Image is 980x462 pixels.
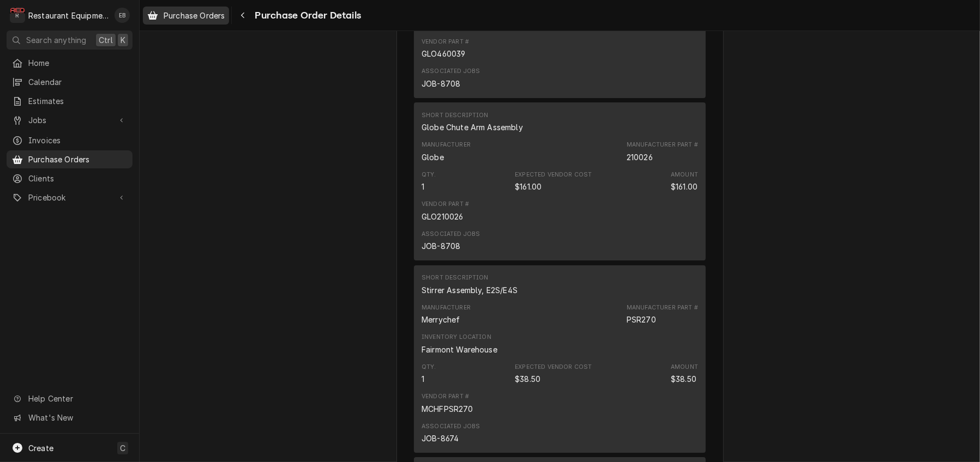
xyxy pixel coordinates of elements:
[7,189,133,206] a: Go to Pricebook
[28,192,111,203] span: Pricebook
[515,171,592,179] div: Expected Vendor Cost
[515,181,542,192] div: Expected Vendor Cost
[422,240,460,252] div: JOB-8708
[422,211,463,222] div: GLO210026
[143,7,229,25] a: Purchase Orders
[422,273,518,295] div: Short Description
[422,230,480,239] div: Associated Jobs
[28,173,127,184] span: Clients
[414,265,706,453] div: Line Item
[422,151,444,163] div: Manufacturer
[422,403,473,415] div: MCHFPSR270
[422,333,497,355] div: Inventory Location
[671,363,698,385] div: Amount
[7,31,133,50] button: Search anythingCtrlK
[422,171,436,192] div: Quantity
[28,393,126,404] span: Help Center
[515,373,540,385] div: Expected Vendor Cost
[7,390,133,408] a: Go to Help Center
[422,200,469,209] div: Vendor Part #
[422,284,518,296] div: Short Description
[422,344,497,355] div: Inventory Location
[234,7,251,24] button: Navigate back
[414,102,706,260] div: Line Item
[164,10,225,21] span: Purchase Orders
[28,10,109,21] div: Restaurant Equipment Diagnostics
[422,303,471,312] div: Manufacturer
[627,303,698,312] div: Manufacturer Part #
[28,135,127,146] span: Invoices
[671,171,698,192] div: Amount
[422,422,480,431] div: Associated Jobs
[7,409,133,427] a: Go to What's New
[671,363,698,372] div: Amount
[26,34,86,46] span: Search anything
[7,92,133,110] a: Estimates
[422,48,465,59] div: GLO460039
[422,303,471,325] div: Manufacturer
[10,8,25,23] div: R
[7,150,133,168] a: Purchase Orders
[627,141,698,162] div: Part Number
[422,314,460,325] div: Manufacturer
[422,78,460,89] div: JOB-8708
[422,141,471,149] div: Manufacturer
[671,373,696,385] div: Amount
[422,141,471,162] div: Manufacturer
[671,171,698,179] div: Amount
[422,111,523,133] div: Short Description
[28,154,127,165] span: Purchase Orders
[627,303,698,325] div: Part Number
[7,131,133,149] a: Invoices
[251,8,361,23] span: Purchase Order Details
[28,76,127,88] span: Calendar
[627,314,656,325] div: Part Number
[422,433,459,444] div: JOB-8674
[422,38,469,46] div: Vendor Part #
[7,73,133,91] a: Calendar
[121,34,125,46] span: K
[422,373,424,385] div: Quantity
[627,141,698,149] div: Manufacturer Part #
[28,412,126,423] span: What's New
[515,363,592,372] div: Expected Vendor Cost
[7,169,133,187] a: Clients
[10,8,25,23] div: Restaurant Equipment Diagnostics's Avatar
[120,442,125,454] span: C
[671,181,698,192] div: Amount
[7,54,133,72] a: Home
[422,363,436,372] div: Qty.
[28,114,111,126] span: Jobs
[7,111,133,129] a: Go to Jobs
[422,333,491,342] div: Inventory Location
[422,392,469,401] div: Vendor Part #
[422,273,489,282] div: Short Description
[515,171,592,192] div: Expected Vendor Cost
[515,363,592,385] div: Expected Vendor Cost
[99,34,113,46] span: Ctrl
[115,8,130,23] div: EB
[422,363,436,385] div: Quantity
[28,443,53,453] span: Create
[422,181,424,192] div: Quantity
[627,151,653,163] div: Part Number
[28,95,127,107] span: Estimates
[422,111,489,120] div: Short Description
[422,121,523,133] div: Short Description
[422,67,480,76] div: Associated Jobs
[422,171,436,179] div: Qty.
[28,57,127,69] span: Home
[115,8,130,23] div: Emily Bird's Avatar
